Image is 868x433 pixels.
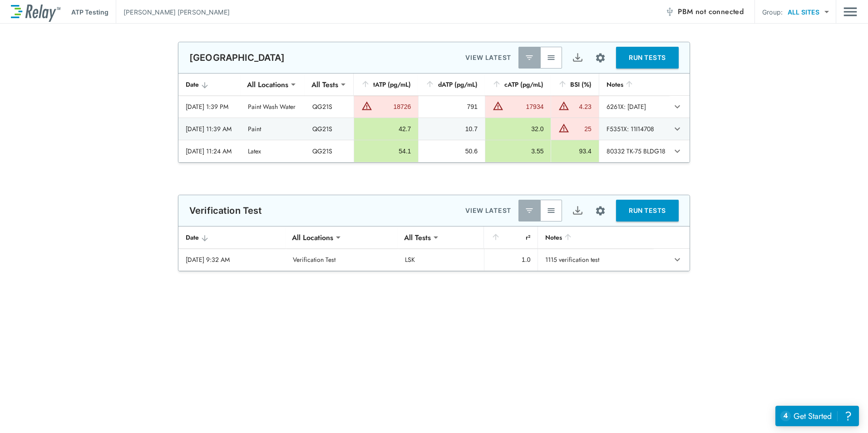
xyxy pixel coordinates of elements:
div: 10.7 [426,124,478,133]
td: 80332 TK-75 BLDG18 [599,140,669,162]
th: Date [178,226,286,249]
span: not connected [695,6,744,17]
td: Latex [241,140,305,162]
div: Notes [607,79,662,90]
div: 791 [426,102,478,111]
button: RUN TESTS [616,200,679,221]
div: All Tests [398,228,437,246]
p: Group: [762,7,783,17]
div: [DATE] 9:32 AM [186,255,278,264]
p: VIEW LATEST [465,52,511,63]
td: Paint Wash Water [241,96,305,118]
td: Paint [241,118,305,140]
img: Settings Icon [595,52,606,64]
img: View All [547,53,556,62]
div: 18726 [375,102,411,111]
img: Warning [493,100,503,111]
img: Warning [558,100,569,111]
p: [GEOGRAPHIC_DATA] [189,52,285,63]
td: Verification Test [286,249,398,271]
img: Latest [525,206,534,215]
div: 25 [572,124,591,133]
td: F5351X: 11I14708 [599,118,669,140]
div: 54.1 [361,147,411,156]
div: 93.4 [558,147,591,156]
iframe: Resource center [775,406,859,426]
button: expand row [670,121,685,137]
img: Warning [558,123,569,133]
div: tATP (pg/mL) [361,79,411,90]
table: sticky table [178,226,690,271]
p: Verification Test [189,205,262,216]
div: 42.7 [361,124,411,133]
div: 32.0 [493,124,544,133]
img: Export Icon [572,52,583,64]
td: 6261X: [DATE] [599,96,669,118]
button: Export [567,47,588,69]
td: QG21S [305,140,354,162]
div: dATP (pg/mL) [425,79,478,90]
button: Site setup [588,46,612,70]
button: Main menu [843,3,857,20]
div: [DATE] 11:39 AM [186,124,233,133]
button: Export [567,200,588,221]
div: 50.6 [426,147,478,156]
div: 4.23 [572,102,591,111]
div: All Locations [286,228,340,246]
div: 1.0 [492,255,531,264]
div: All Locations [241,75,295,93]
img: Warning [361,100,372,111]
div: r² [491,232,531,243]
img: Settings Icon [595,205,606,216]
table: sticky table [178,74,690,162]
button: expand row [670,143,685,159]
div: 17934 [506,102,544,111]
th: Date [178,74,241,96]
img: View All [547,206,556,215]
button: RUN TESTS [616,47,679,69]
p: ATP Testing [71,7,108,17]
div: [DATE] 11:24 AM [186,147,233,156]
p: VIEW LATEST [465,205,511,216]
div: [DATE] 1:39 PM [186,102,233,111]
td: QG21S [305,96,354,118]
img: Export Icon [572,205,583,216]
span: PBM [678,5,744,18]
button: Site setup [588,199,612,223]
div: Notes [545,232,646,243]
button: PBM not connected [661,3,747,21]
td: LSK [398,249,484,271]
button: expand row [670,99,685,114]
img: LuminUltra Relay [11,2,60,22]
button: expand row [670,252,685,267]
p: [PERSON_NAME] [PERSON_NAME] [123,7,230,17]
td: QG21S [305,118,354,140]
div: All Tests [305,75,345,93]
div: cATP (pg/mL) [492,79,544,90]
div: BSI (%) [558,79,591,90]
img: Latest [525,53,534,62]
td: 1115 verification test [538,249,653,271]
div: 3.55 [493,147,544,156]
img: Offline Icon [665,7,674,16]
img: Drawer Icon [843,3,857,20]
